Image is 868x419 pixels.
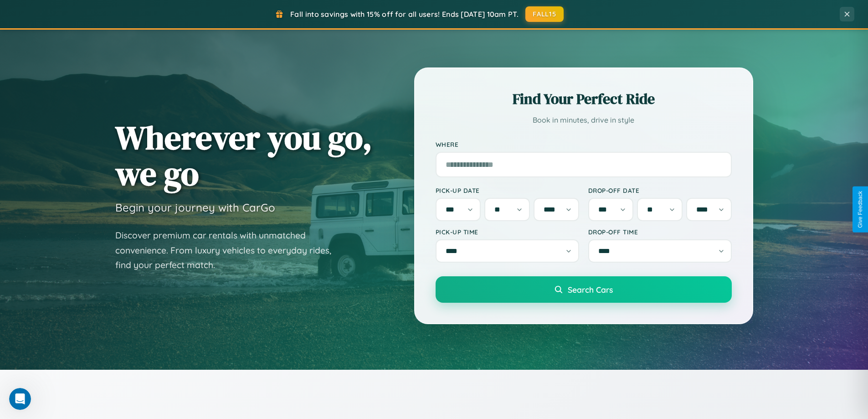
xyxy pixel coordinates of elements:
[115,201,275,214] h3: Begin your journey with CarGo
[290,10,519,19] span: Fall into savings with 15% off for all users! Ends [DATE] 10am PT.
[568,285,613,295] span: Search Cars
[115,119,372,191] h1: Wherever you go, we go
[857,191,863,228] div: Give Feedback
[436,276,732,303] button: Search Cars
[588,228,732,236] label: Drop-off Time
[436,228,579,236] label: Pick-up Time
[436,140,732,148] label: Where
[588,186,732,194] label: Drop-off Date
[115,228,343,273] p: Discover premium car rentals with unmatched convenience. From luxury vehicles to everyday rides, ...
[9,388,31,410] iframe: Intercom live chat
[436,89,732,109] h2: Find Your Perfect Ride
[525,6,564,22] button: FALL15
[436,114,732,127] p: Book in minutes, drive in style
[436,186,579,194] label: Pick-up Date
